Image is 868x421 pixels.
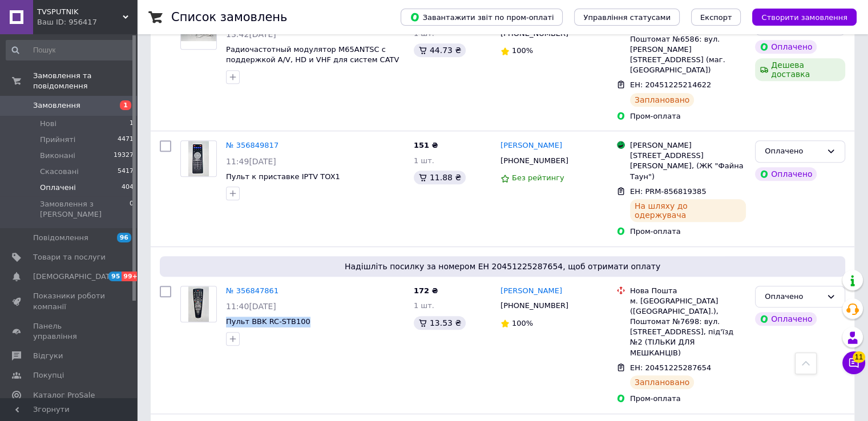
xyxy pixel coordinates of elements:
[171,10,287,24] h1: Список замовлень
[630,226,746,237] div: Пром-оплата
[630,286,746,296] div: Нова Пошта
[188,141,208,176] img: Фото товару
[583,13,671,22] span: Управління статусами
[122,183,134,193] span: 404
[500,29,568,38] span: [PHONE_NUMBER]
[226,317,310,326] a: Пульт BBK RC-STB100
[574,9,680,26] button: Управління статусами
[410,12,554,22] span: Завантажити звіт по пром-оплаті
[630,23,746,75] div: [GEOGRAPHIC_DATA], Поштомат №6586: вул. [PERSON_NAME][STREET_ADDRESS] (маг. [GEOGRAPHIC_DATA])
[414,171,466,184] div: 11.88 ₴
[120,100,131,110] span: 1
[741,13,857,21] a: Створити замовлення
[755,312,817,326] div: Оплачено
[500,286,562,297] a: [PERSON_NAME]
[33,390,95,400] span: Каталог ProSale
[512,46,533,55] span: 100%
[630,375,695,389] div: Заплановано
[765,291,822,303] div: Оплачено
[226,45,399,75] a: Радиочастотный модулятор M65ANTSC с поддержкой A/V, HD и VHF для систем CATV (NTSC)
[700,13,732,22] span: Експорт
[630,363,711,372] span: ЕН: 20451225287654
[691,9,741,26] button: Експорт
[630,199,746,222] div: На шляху до одержувача
[226,172,340,181] a: Пульт к приставке IPTV TOX1
[180,140,217,177] a: Фото товару
[33,321,106,342] span: Панель управління
[40,119,56,129] span: Нові
[630,140,746,151] div: [PERSON_NAME]
[40,151,75,161] span: Виконані
[630,151,746,182] div: [STREET_ADDRESS][PERSON_NAME], (ЖК "Файна Таун")
[188,286,208,322] img: Фото товару
[122,272,140,281] span: 99+
[752,9,857,26] button: Створити замовлення
[755,58,845,81] div: Дешева доставка
[108,272,122,281] span: 95
[226,157,276,166] span: 11:49[DATE]
[40,199,130,220] span: Замовлення з [PERSON_NAME]
[512,319,533,327] span: 100%
[414,316,466,330] div: 13.53 ₴
[37,17,137,27] div: Ваш ID: 956417
[500,301,568,310] span: [PHONE_NUMBER]
[130,119,134,129] span: 1
[117,233,131,242] span: 96
[226,302,276,311] span: 11:40[DATE]
[414,301,434,310] span: 1 шт.
[401,9,563,26] button: Завантажити звіт по пром-оплаті
[500,140,562,151] a: [PERSON_NAME]
[842,351,865,374] button: Чат з покупцем11
[33,370,64,380] span: Покупці
[630,296,746,358] div: м. [GEOGRAPHIC_DATA] ([GEOGRAPHIC_DATA].), Поштомат №7698: вул. [STREET_ADDRESS], під'їзд №2 (ТІЛ...
[130,199,134,220] span: 0
[33,291,106,311] span: Показники роботи компанії
[40,135,75,145] span: Прийняті
[180,286,217,322] a: Фото товару
[40,183,76,193] span: Оплачені
[37,7,123,17] span: TVSPUTNIK
[630,80,711,89] span: ЕН: 20451225214622
[414,43,466,57] div: 44.73 ₴
[114,151,134,161] span: 19327
[226,141,278,149] a: № 356849817
[6,40,135,60] input: Пошук
[33,252,106,262] span: Товари та послуги
[500,156,568,165] span: [PHONE_NUMBER]
[630,187,706,196] span: ЕН: PRM-856819385
[414,286,438,295] span: 172 ₴
[40,167,79,177] span: Скасовані
[630,394,746,404] div: Пром-оплата
[630,111,746,122] div: Пром-оплата
[226,30,276,39] span: 13:42[DATE]
[118,135,134,145] span: 4471
[755,167,817,181] div: Оплачено
[33,272,118,282] span: [DEMOGRAPHIC_DATA]
[33,71,137,91] span: Замовлення та повідомлення
[630,93,695,107] div: Заплановано
[226,286,278,295] a: № 356847861
[33,351,63,361] span: Відгуки
[414,156,434,165] span: 1 шт.
[414,29,434,38] span: 1 шт.
[118,167,134,177] span: 5417
[33,100,80,111] span: Замовлення
[755,40,817,54] div: Оплачено
[414,141,438,149] span: 151 ₴
[33,233,88,243] span: Повідомлення
[853,351,865,363] span: 11
[164,261,841,272] span: Надішліть посилку за номером ЕН 20451225287654, щоб отримати оплату
[761,13,847,22] span: Створити замовлення
[765,145,822,157] div: Оплачено
[512,173,564,182] span: Без рейтингу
